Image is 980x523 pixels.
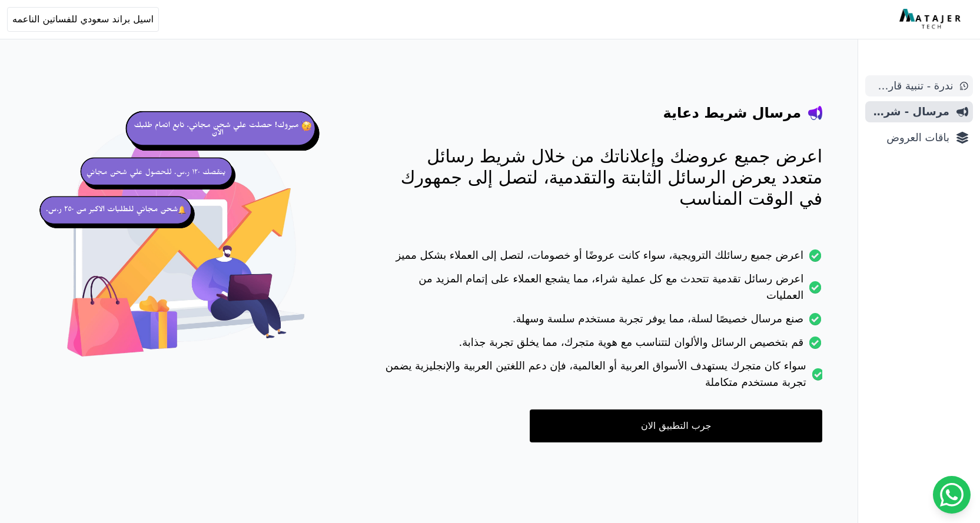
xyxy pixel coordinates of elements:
span: ندرة - تنبية قارب علي النفاذ [870,78,953,94]
a: جرب التطبيق الان [530,409,822,442]
li: اعرض رسائل تقدمية تتحدث مع كل عملية شراء، مما يشجع العملاء على إتمام المزيد من العمليات [384,271,822,311]
span: اسيل براند سعودي للفساتين الناعمه [12,12,154,26]
img: hero [35,94,337,395]
h4: مرسال شريط دعاية [663,104,801,122]
li: سواء كان متجرك يستهدف الأسواق العربية أو العالمية، فإن دعم اللغتين العربية والإنجليزية يضمن تجربة... [384,358,822,398]
p: اعرض جميع عروضك وإعلاناتك من خلال شريط رسائل متعدد يعرض الرسائل الثابتة والتقدمية، لتصل إلى جمهور... [384,146,822,209]
span: مرسال - شريط دعاية [870,104,949,120]
span: باقات العروض [870,129,949,146]
li: اعرض جميع رسائلك الترويجية، سواء كانت عروضًا أو خصومات، لتصل إلى العملاء بشكل مميز [384,247,822,271]
img: MatajerTech Logo [899,9,964,30]
button: اسيل براند سعودي للفساتين الناعمه [7,7,159,32]
li: قم بتخصيص الرسائل والألوان لتتناسب مع هوية متجرك، مما يخلق تجربة جذابة. [384,334,822,358]
li: صنع مرسال خصيصًا لسلة، مما يوفر تجربة مستخدم سلسة وسهلة. [384,311,822,334]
